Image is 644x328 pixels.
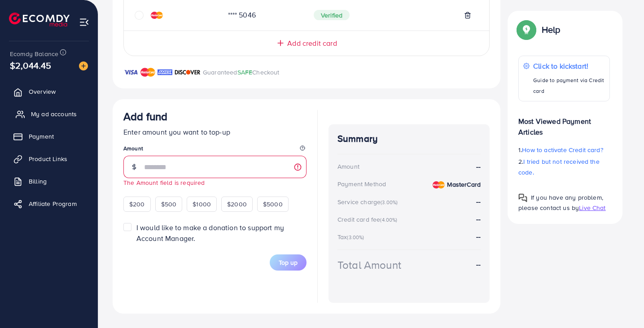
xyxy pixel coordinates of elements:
span: Add credit card [287,38,337,48]
img: image [79,61,88,70]
strong: -- [476,197,481,206]
span: How to activate Credit card? [522,145,603,154]
span: Product Links [29,154,67,163]
img: Popup guide [518,22,534,38]
img: brand [123,67,138,78]
span: Payment [29,132,54,141]
p: Most Viewed Payment Articles [518,109,610,137]
img: credit [151,12,163,19]
p: Guide to payment via Credit card [533,75,605,96]
img: brand [158,67,172,78]
small: The Amount field is required [123,178,205,187]
strong: -- [476,232,481,241]
button: Top up [270,254,307,271]
span: $2000 [227,200,247,209]
p: Click to kickstart! [533,61,605,71]
span: Billing [29,177,47,186]
span: $1000 [193,200,211,209]
div: Credit card fee [337,215,400,224]
p: 2. [518,156,610,178]
div: Service charge [337,197,400,206]
small: (3.00%) [347,234,364,241]
img: brand [175,67,201,78]
img: logo [9,13,70,26]
div: Total Amount [337,257,401,273]
small: (3.00%) [381,199,398,206]
p: Guaranteed Checkout [203,67,280,78]
span: Ecomdy Balance [10,49,58,58]
small: (4.00%) [380,216,397,223]
div: Tax [337,232,367,241]
strong: -- [476,214,481,224]
img: credit [433,181,445,188]
a: Product Links [7,150,91,168]
span: I tried but not received the code. [518,157,600,177]
a: My ad accounts [7,105,91,123]
span: If you have any problem, please contact us by [518,193,603,212]
p: 1. [518,144,610,155]
strong: -- [476,162,481,172]
strong: -- [476,259,481,270]
legend: Amount [123,144,307,156]
span: SAFE [237,68,253,77]
span: $500 [161,200,177,209]
span: Live Chat [579,203,605,212]
a: Payment [7,127,91,145]
img: menu [79,17,89,27]
svg: circle [135,11,144,20]
a: Affiliate Program [7,195,91,213]
span: $200 [129,200,145,209]
span: I would like to make a donation to support my Account Manager. [136,223,284,243]
div: Payment Method [337,179,386,188]
span: Affiliate Program [29,199,77,208]
strong: MasterCard [447,180,481,189]
p: Help [542,24,561,35]
span: $2,044.45 [10,59,51,72]
p: Enter amount you want to top-up [123,127,307,137]
a: Billing [7,172,91,190]
span: $5000 [263,200,283,209]
h4: Summary [337,133,481,144]
a: Overview [7,83,91,101]
img: Popup guide [518,193,527,202]
div: Amount [337,162,359,171]
span: My ad accounts [31,109,77,118]
span: Verified [314,10,350,21]
span: Top up [279,258,298,267]
span: Overview [29,87,56,96]
img: brand [140,67,155,78]
h3: Add fund [123,110,167,123]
